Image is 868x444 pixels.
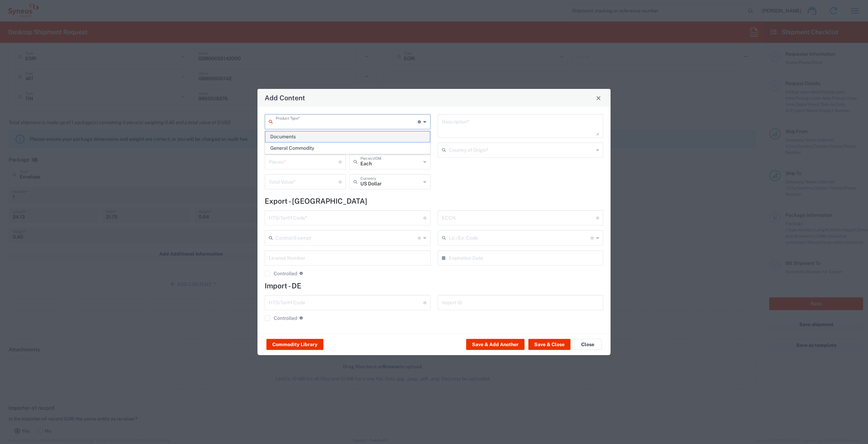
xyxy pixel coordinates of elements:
[266,339,323,350] button: Commodity Library
[265,271,297,276] label: Controlled
[265,131,430,142] span: Documents
[265,315,297,321] label: Controlled
[265,197,603,205] h4: Export - [GEOGRAPHIC_DATA]
[528,339,570,350] button: Save & Close
[265,93,305,103] h4: Add Content
[574,339,602,350] button: Close
[265,143,430,154] span: General Commodity
[265,281,603,290] h4: Import - DE
[466,339,525,350] button: Save & Add Another
[594,93,603,103] button: Close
